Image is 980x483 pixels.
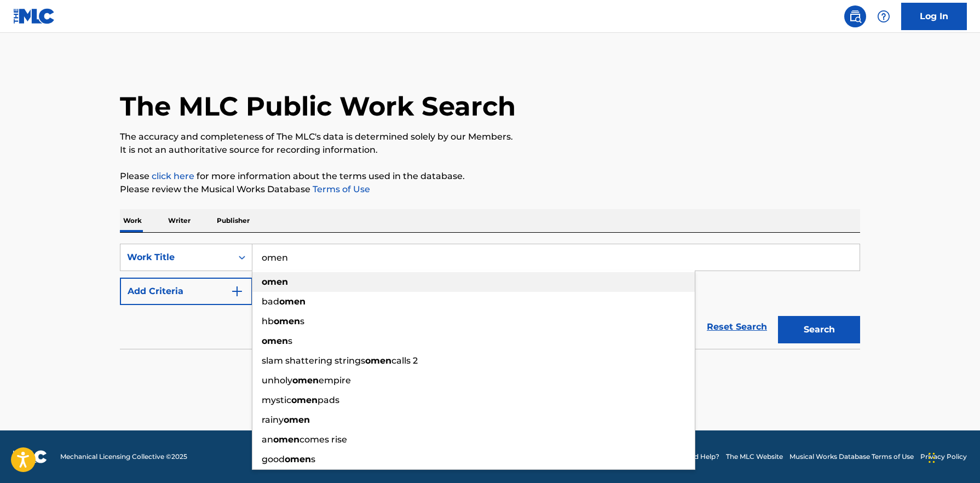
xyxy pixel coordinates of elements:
[844,5,866,27] a: Public Search
[300,316,304,326] span: s
[681,452,719,462] a: Need Help?
[273,434,299,445] strong: omen
[262,434,273,445] span: an
[877,10,890,23] img: help
[120,183,860,196] p: Please review the Musical Works Database
[13,8,55,24] img: MLC Logo
[214,209,253,232] p: Publisher
[120,130,860,143] p: The accuracy and completeness of The MLC's data is determined solely by our Members.
[318,395,339,405] span: pads
[291,395,318,405] strong: omen
[274,316,300,326] strong: omen
[726,452,783,462] a: The MLC Website
[310,184,370,194] a: Terms of Use
[391,355,418,366] span: calls 2
[165,209,194,232] p: Writer
[262,296,279,307] span: bad
[901,3,967,30] a: Log In
[299,434,347,445] span: comes rise
[285,454,311,464] strong: omen
[288,336,292,346] span: s
[873,5,895,27] div: Help
[120,244,860,349] form: Search Form
[284,415,310,425] strong: omen
[262,454,285,464] span: good
[789,452,914,462] a: Musical Works Database Terms of Use
[230,285,244,298] img: 9d2ae6d4665cec9f34b9.svg
[292,375,319,386] strong: omen
[262,336,288,346] strong: omen
[849,10,862,23] img: search
[120,278,252,305] button: Add Criteria
[778,316,860,343] button: Search
[701,315,773,339] a: Reset Search
[127,251,226,264] div: Work Title
[925,430,980,483] iframe: Chat Widget
[929,441,935,474] div: Drag
[120,209,145,232] p: Work
[262,277,288,287] strong: omen
[120,170,860,183] p: Please for more information about the terms used in the database.
[365,355,391,366] strong: omen
[311,454,315,464] span: s
[152,171,194,181] a: click here
[279,296,305,307] strong: omen
[262,355,365,366] span: slam shattering strings
[120,143,860,157] p: It is not an authoritative source for recording information.
[262,316,274,326] span: hb
[920,452,967,462] a: Privacy Policy
[13,450,47,463] img: logo
[262,415,284,425] span: rainy
[262,395,291,405] span: mystic
[262,375,292,386] span: unholy
[60,452,187,462] span: Mechanical Licensing Collective © 2025
[120,90,516,123] h1: The MLC Public Work Search
[319,375,351,386] span: empire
